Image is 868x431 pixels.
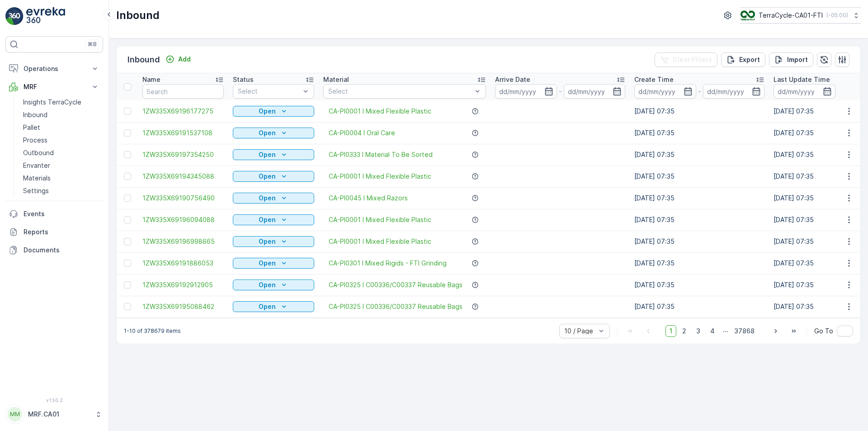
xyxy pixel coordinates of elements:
[329,150,433,159] a: CA-PI0333 I Material To Be Sorted
[124,216,131,223] div: Toggle Row Selected
[5,60,103,78] button: Operations
[19,185,103,197] a: Settings
[124,173,131,180] div: Toggle Row Selected
[329,302,462,311] a: CA-PI0325 I C00336/C00337 Reusable Bags
[233,258,314,269] button: Open
[630,122,769,144] td: [DATE] 07:35
[259,302,276,311] p: Open
[233,236,314,247] button: Open
[19,172,103,185] a: Materials
[630,296,769,317] td: [DATE] 07:35
[233,149,314,160] button: Open
[142,172,224,181] span: 1ZW335X69194345088
[329,194,408,203] a: CA-PI0045 I Mixed Razors
[23,186,49,195] p: Settings
[142,107,224,116] span: 1ZW335X69196177275
[124,238,131,245] div: Toggle Row Selected
[741,10,755,20] img: TC_BVHiTW6.png
[88,41,97,48] p: ⌘B
[19,96,103,109] a: Insights TerraCycle
[142,215,224,224] a: 1ZW335X69196094088
[142,237,224,246] a: 1ZW335X69196998665
[233,214,314,225] button: Open
[23,136,47,145] p: Process
[233,193,314,204] button: Open
[721,52,765,67] button: Export
[259,215,276,224] p: Open
[259,128,276,137] p: Open
[259,237,276,246] p: Open
[19,121,103,134] a: Pallet
[178,55,191,64] p: Add
[329,280,462,289] a: CA-PI0325 I C00336/C00337 Reusable Bags
[5,78,103,96] button: MRF
[678,325,690,337] span: 2
[142,150,224,159] a: 1ZW335X69197354250
[28,410,90,419] p: MRF.CA01
[703,84,765,99] input: dd/mm/yyyy
[759,11,823,20] p: TerraCycle-CA01-FTI
[23,123,40,132] p: Pallet
[741,7,861,24] button: TerraCycle-CA01-FTI(-05:00)
[8,407,22,422] div: MM
[116,8,160,23] p: Inbound
[329,215,431,224] a: CA-PI0001 I Mixed Flexible Plastic
[142,84,224,99] input: Search
[142,128,224,137] a: 1ZW335X69191537108
[24,82,85,91] p: MRF
[124,151,131,158] div: Toggle Row Selected
[774,75,830,84] p: Last Update Time
[769,52,813,67] button: Import
[142,259,224,268] a: 1ZW335X69191886053
[124,281,131,289] div: Toggle Row Selected
[233,301,314,312] button: Open
[787,55,808,64] p: Import
[630,187,769,209] td: [DATE] 07:35
[329,172,431,181] a: CA-PI0001 I Mixed Flexible Plastic
[673,55,712,64] p: Clear Filters
[328,87,472,96] p: Select
[630,166,769,187] td: [DATE] 07:35
[26,7,65,25] img: logo_light-DOdMpM7g.png
[124,194,131,202] div: Toggle Row Selected
[634,84,696,99] input: dd/mm/yyyy
[142,280,224,289] a: 1ZW335X69192912905
[23,161,50,170] p: Envanter
[142,302,224,311] a: 1ZW335X69195088462
[559,86,562,97] p: -
[826,12,848,19] p: ( -05:00 )
[814,327,833,336] span: Go To
[23,98,81,107] p: Insights TerraCycle
[19,159,103,172] a: Envanter
[630,274,769,296] td: [DATE] 07:35
[19,134,103,147] a: Process
[774,84,835,99] input: dd/mm/yyyy
[5,241,103,259] a: Documents
[24,64,85,73] p: Operations
[233,128,314,138] button: Open
[739,55,760,64] p: Export
[124,108,131,115] div: Toggle Row Selected
[23,110,47,119] p: Inbound
[24,227,99,237] p: Reports
[233,171,314,182] button: Open
[23,148,54,157] p: Outbound
[142,194,224,203] a: 1ZW335X69190756490
[634,75,674,84] p: Create Time
[723,325,728,337] p: ...
[323,75,349,84] p: Material
[329,107,431,116] a: CA-PI0001 I Mixed Flexible Plastic
[329,128,395,137] a: CA-PI0004 I Oral Care
[630,100,769,122] td: [DATE] 07:35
